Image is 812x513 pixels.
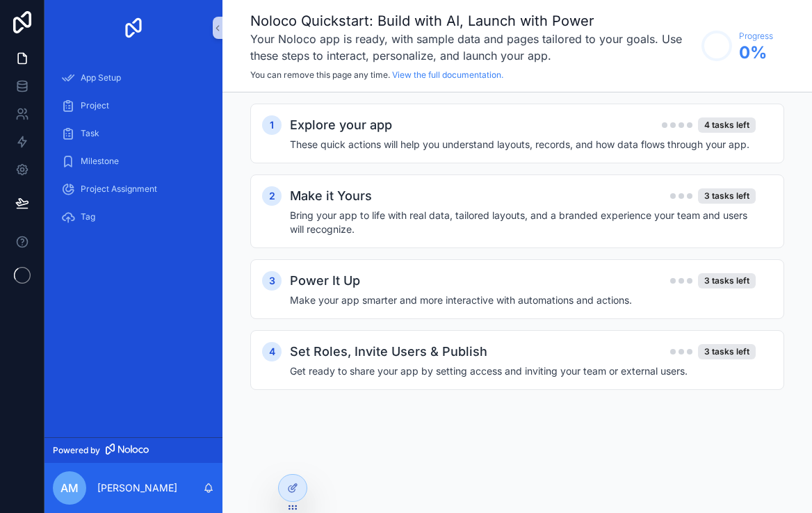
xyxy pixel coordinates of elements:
span: 0 % [739,42,773,64]
a: App Setup [53,65,214,90]
span: Task [81,128,99,139]
span: You can remove this page any time. [250,70,390,80]
span: AM [60,480,79,496]
h3: Your Noloco app is ready, with sample data and pages tailored to your goals. Use these steps to i... [250,31,695,64]
span: App Setup [81,72,121,83]
span: Project [81,100,109,111]
span: Powered by [53,445,100,456]
a: Project Assignment [53,177,214,202]
img: App logo [122,17,145,39]
a: Task [53,121,214,146]
a: Milestone [53,149,214,174]
span: Project Assignment [81,184,157,195]
span: Milestone [81,156,119,167]
div: scrollable content [44,56,222,247]
a: Powered by [44,437,222,463]
span: Tag [81,211,95,222]
p: [PERSON_NAME] [97,481,177,495]
h1: Noloco Quickstart: Build with AI, Launch with Power [250,11,695,31]
a: View the full documentation. [392,70,503,80]
a: Project [53,93,214,118]
a: Tag [53,204,214,229]
span: Progress [739,31,773,42]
